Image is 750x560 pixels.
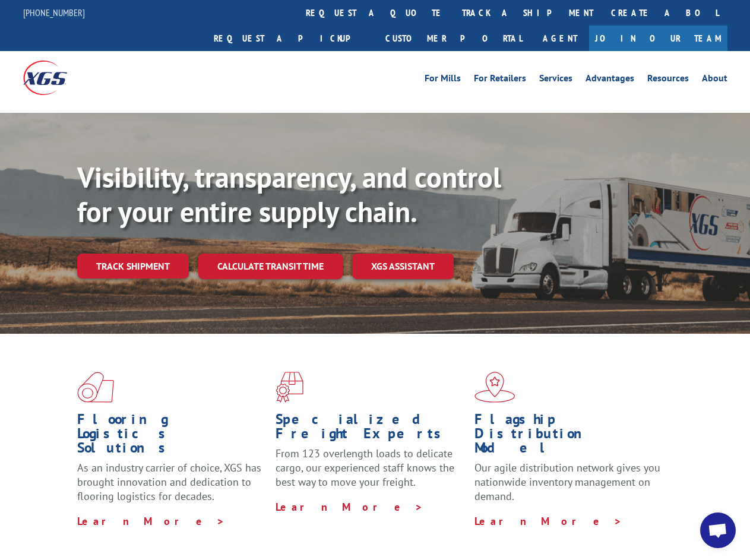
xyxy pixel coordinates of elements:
p: From 123 overlength loads to delicate cargo, our experienced staff knows the best way to move you... [276,447,465,499]
span: Our agile distribution network gives you nationwide inventory management on demand. [474,461,660,503]
a: Services [539,74,572,87]
a: About [702,74,727,87]
a: Join Our Team [589,26,727,51]
span: As an industry carrier of choice, XGS has brought innovation and dedication to flooring logistics... [77,461,261,503]
a: Calculate transit time [198,254,343,279]
a: Learn More > [276,500,423,514]
h1: Flagship Distribution Model [474,412,664,461]
a: Request a pickup [205,26,376,51]
a: Open chat [700,512,736,548]
a: Track shipment [77,254,189,279]
a: Customer Portal [376,26,531,51]
a: Resources [647,74,689,87]
img: xgs-icon-focused-on-flooring-red [276,372,303,403]
a: For Retailers [474,74,526,87]
a: [PHONE_NUMBER] [23,7,85,18]
a: Learn More > [77,514,225,528]
a: Advantages [586,74,634,87]
h1: Specialized Freight Experts [276,412,465,447]
a: Agent [531,26,589,51]
a: For Mills [425,74,461,87]
img: xgs-icon-total-supply-chain-intelligence-red [77,372,114,403]
img: xgs-icon-flagship-distribution-model-red [474,372,515,403]
a: Learn More > [474,514,622,528]
a: XGS ASSISTANT [352,254,454,279]
h1: Flooring Logistics Solutions [77,412,267,461]
b: Visibility, transparency, and control for your entire supply chain. [77,159,501,230]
